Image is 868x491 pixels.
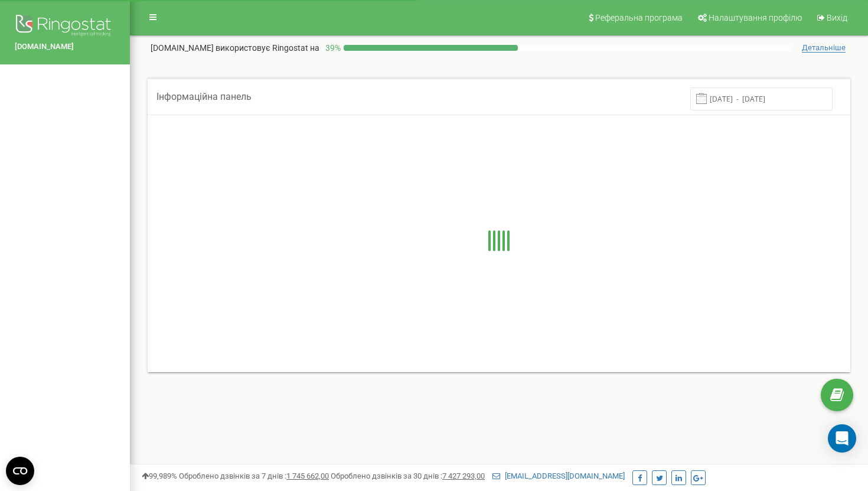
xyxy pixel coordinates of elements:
[156,91,252,102] span: Інформаційна панель
[492,472,625,480] a: [EMAIL_ADDRESS][DOMAIN_NAME]
[15,12,115,41] img: Ringostat logo
[179,472,329,480] span: Оброблено дзвінків за 7 днів :
[331,472,485,480] span: Оброблено дзвінків за 30 днів :
[6,457,34,485] button: Open CMP widget
[286,472,329,480] u: 1 745 662,00
[827,13,847,22] span: Вихід
[142,472,177,480] span: 99,989%
[151,42,319,54] p: [DOMAIN_NAME]
[828,424,856,453] div: Open Intercom Messenger
[802,43,846,53] span: Детальніше
[595,13,683,22] span: Реферальна програма
[15,41,115,53] a: [DOMAIN_NAME]
[319,42,344,54] p: 39 %
[216,43,319,53] span: використовує Ringostat на
[709,13,802,22] span: Налаштування профілю
[442,472,485,480] u: 7 427 293,00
